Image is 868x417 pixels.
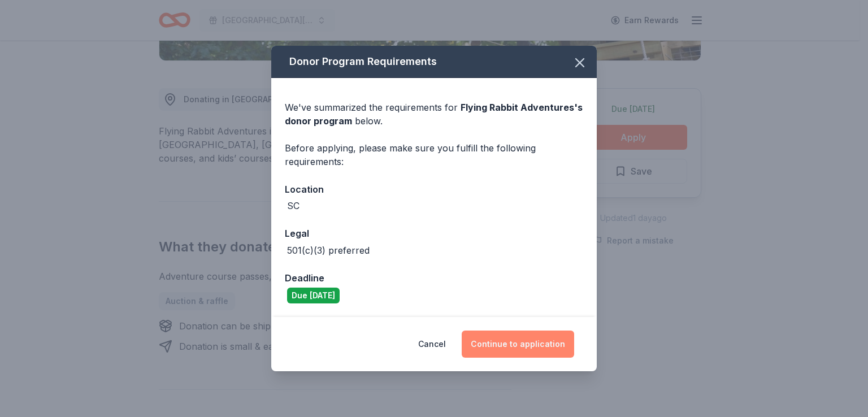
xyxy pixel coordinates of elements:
[287,199,300,212] div: SC
[287,244,370,257] div: 501(c)(3) preferred
[285,271,583,285] div: Deadline
[285,182,583,197] div: Location
[462,331,574,358] button: Continue to application
[271,46,597,78] div: Donor Program Requirements
[285,141,583,168] div: Before applying, please make sure you fulfill the following requirements:
[418,331,446,358] button: Cancel
[285,101,583,128] div: We've summarized the requirements for below.
[287,288,340,303] div: Due [DATE]
[285,226,583,241] div: Legal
